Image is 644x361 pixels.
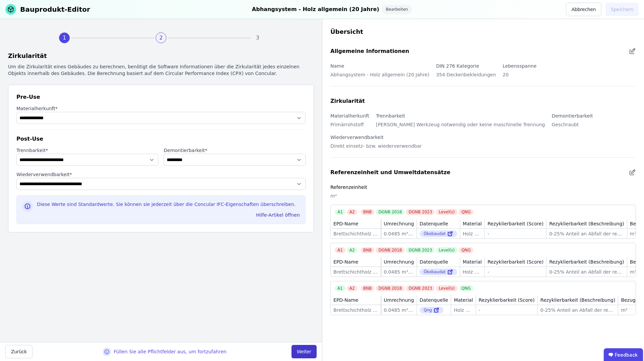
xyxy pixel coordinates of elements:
[347,247,358,253] div: A2
[333,297,358,303] div: EPD-Name
[549,259,624,265] div: Rezyklierbarkeit (Beschreibung)
[330,63,344,69] label: Name
[330,47,409,55] div: Allgemeine Informationen
[463,269,482,275] div: Holz allgemein
[252,32,263,43] div: 3
[333,307,378,313] div: Brettschichtholz - Standardformen (Durchschnitt DE)
[376,120,545,133] div: [PERSON_NAME] Werkzeug notwendig oder keine maschinelle Trennung
[16,171,306,178] label: audits.requiredField
[406,285,435,291] div: DGNB 2023
[436,209,457,215] div: Level(s)
[347,285,358,291] div: A2
[16,147,158,154] label: audits.requiredField
[566,3,601,16] button: Abbrechen
[164,147,306,154] label: audits.requiredField
[8,63,314,77] div: Um die Zirkularität eines Gebäudes zu berechnen, benötigt die Software Informationen über die Zir...
[479,297,535,303] div: Rezyklierbarkeit (Score)
[406,247,435,253] div: DGNB 2023
[335,285,345,291] div: A1
[330,113,369,119] label: Materialherkunft
[487,230,543,237] div: -
[540,297,615,303] div: Rezyklierbarkeit (Beschreibung)
[252,5,379,14] div: Abhangsystem - Holz allgemein (20 Jahre)
[552,120,593,133] div: Geschraubt
[549,220,624,227] div: Rezyklierbarkeit (Beschreibung)
[361,285,374,291] div: BNB
[254,210,303,220] button: Hilfe-Artikel öffnen
[487,220,543,227] div: Rezyklierbarkeit (Score)
[503,63,537,69] label: Lebensspanne
[454,297,473,303] div: Material
[156,32,166,43] div: 2
[454,307,473,313] div: Holz allgemein
[291,345,317,358] button: Weiter
[549,230,624,237] div: 0-25% Anteil an Abfall der recycled wird
[420,230,457,237] div: Ökobaudat
[420,220,448,227] div: Datenquelle
[333,269,378,275] div: Brettschichtholz - Standardformen (Durchschnitt DE)
[436,63,479,69] label: DIN 276 Kategorie
[59,32,70,43] div: 1
[459,285,474,291] div: QNG
[16,105,306,112] label: audits.requiredField
[347,209,358,215] div: A2
[384,230,414,237] div: 0.0485 m³/m²
[16,135,306,143] div: Post-Use
[459,247,474,253] div: QNG
[549,269,624,275] div: 0-25% Anteil an Abfall der recycled wird
[503,70,537,83] div: 20
[436,247,457,253] div: Level(s)
[479,307,535,313] div: -
[333,220,358,227] div: EPD-Name
[330,185,367,190] label: Referenzeinheit
[420,259,448,265] div: Datenquelle
[540,307,615,313] div: 0-25% Anteil an Abfall der recycled wird
[384,307,414,313] div: 0.0485 m³/m²
[330,27,636,37] div: Übersicht
[487,259,543,265] div: Rezyklierbarkeit (Score)
[333,259,358,265] div: EPD-Name
[420,307,443,313] div: Qng
[552,113,593,119] label: Demontierbarkeit
[382,5,412,14] div: Bearbeiten
[420,297,448,303] div: Datenquelle
[335,247,345,253] div: A1
[361,209,374,215] div: BNB
[384,269,414,275] div: 0.0485 m³/m²
[330,70,429,83] div: Abhangsystem - Holz allgemein (20 Jahre)
[330,97,365,105] div: Zirkularität
[376,285,405,291] div: DGNB 2018
[5,345,33,358] button: Zurück
[376,209,405,215] div: DGNB 2018
[436,285,457,291] div: Level(s)
[8,51,314,61] div: Zirkularität
[384,220,414,227] div: Umrechnung
[605,3,639,16] button: Speichern
[335,209,345,215] div: A1
[333,230,378,237] div: Brettschichtholz - Standardformen (Durchschnitt DE)
[436,70,496,83] div: 354 Deckenbekleidungen
[361,247,374,253] div: BNB
[376,113,405,119] label: Trennbarkeit
[330,141,422,155] div: Direkt einsetz- bzw. wiederverwendbar
[20,5,90,14] div: Bauprodukt-Editor
[376,247,405,253] div: DGNB 2018
[330,135,384,140] label: Wiederverwendbarkeit
[37,201,300,210] div: Diese Werte sind Standardwerte. Sie können sie jederzeit über die Concular IFC-Eigenschaften über...
[384,259,414,265] div: Umrechnung
[487,269,543,275] div: -
[330,191,636,205] div: m²
[114,348,226,355] div: Füllen Sie alle Pflichtfelder aus, um fortzufahren
[406,209,435,215] div: DGNB 2023
[463,259,482,265] div: Material
[330,120,369,133] div: Primärrohstoff
[459,209,474,215] div: QNG
[16,93,306,101] div: Pre-Use
[420,269,457,275] div: Ökobaudat
[330,168,450,176] div: Referenzeinheit und Umweltdatensätze
[463,230,482,237] div: Holz allgemein
[463,220,482,227] div: Material
[384,297,414,303] div: Umrechnung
